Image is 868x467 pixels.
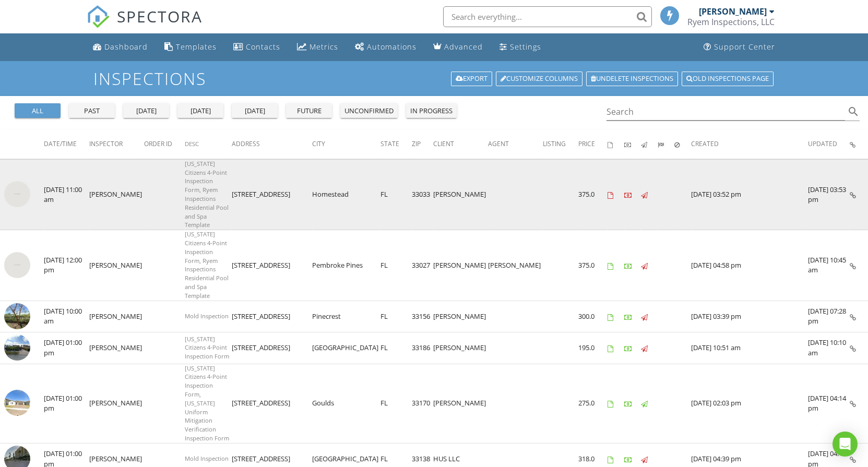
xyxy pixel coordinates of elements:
[44,139,77,148] span: Date/Time
[232,230,312,301] td: [STREET_ADDRESS]
[312,364,381,443] td: Goulds
[433,139,454,148] span: Client
[89,332,144,364] td: [PERSON_NAME]
[286,103,332,118] button: future
[185,230,229,300] span: [US_STATE] Citizens 4-Point Inspection Form, Ryem Inspections Residential Pool and Spa Template
[808,129,850,159] th: Updated: Not sorted.
[412,364,433,443] td: 33170
[412,139,421,148] span: Zip
[410,106,453,116] div: in progress
[691,364,808,443] td: [DATE] 02:03 pm
[232,332,312,364] td: [STREET_ADDRESS]
[185,140,199,148] span: Desc
[381,139,399,148] span: State
[691,230,808,301] td: [DATE] 04:58 pm
[381,332,412,364] td: FL
[608,129,624,159] th: Agreements signed: Not sorted.
[177,103,223,118] button: [DATE]
[104,42,148,52] div: Dashboard
[87,5,110,28] img: The Best Home Inspection Software - Spectora
[443,6,652,27] input: Search everything...
[89,139,123,148] span: Inspector
[412,301,433,332] td: 33156
[488,129,543,159] th: Agent: Not sorted.
[15,103,61,118] button: all
[687,17,775,27] div: Ryem Inspections, LLC
[117,5,203,27] span: SPECTORA
[412,129,433,159] th: Zip: Not sorted.
[406,103,457,118] button: in progress
[586,71,678,86] a: Undelete inspections
[89,301,144,332] td: [PERSON_NAME]
[246,42,280,52] div: Contacts
[4,303,30,329] img: streetview
[381,129,412,159] th: State: Not sorted.
[381,364,412,443] td: FL
[578,159,608,230] td: 375.0
[312,230,381,301] td: Pembroke Pines
[543,129,578,159] th: Listing: Not sorted.
[682,71,774,86] a: Old inspections page
[344,106,394,116] div: unconfirmed
[381,230,412,301] td: FL
[312,332,381,364] td: [GEOGRAPHIC_DATA]
[658,129,674,159] th: Submitted: Not sorted.
[44,129,89,159] th: Date/Time: Not sorted.
[232,301,312,332] td: [STREET_ADDRESS]
[578,139,595,148] span: Price
[160,38,221,57] a: Templates
[340,103,398,118] button: unconfirmed
[232,139,260,148] span: Address
[232,103,278,118] button: [DATE]
[433,332,488,364] td: [PERSON_NAME]
[4,334,30,361] img: streetview
[691,129,808,159] th: Created: Not sorted.
[185,364,229,442] span: [US_STATE] Citizens 4-Point Inspection Form, [US_STATE] Uniform Mitigation Verification Inspectio...
[808,364,850,443] td: [DATE] 04:14 pm
[123,103,169,118] button: [DATE]
[44,364,89,443] td: [DATE] 01:00 pm
[691,301,808,332] td: [DATE] 03:39 pm
[232,129,312,159] th: Address: Not sorted.
[691,159,808,230] td: [DATE] 03:52 pm
[496,71,582,86] a: Customize Columns
[44,230,89,301] td: [DATE] 12:00 pm
[808,159,850,230] td: [DATE] 03:53 pm
[674,129,691,159] th: Canceled: Not sorted.
[44,301,89,332] td: [DATE] 10:00 am
[44,159,89,230] td: [DATE] 11:00 am
[185,129,232,159] th: Desc: Not sorted.
[433,159,488,230] td: [PERSON_NAME]
[833,432,858,457] div: Open Intercom Messenger
[4,390,30,416] img: streetview
[293,38,342,57] a: Metrics
[412,332,433,364] td: 33186
[4,252,30,278] img: streetview
[185,312,229,320] span: Mold Inspection
[44,332,89,364] td: [DATE] 01:00 pm
[93,69,775,88] h1: Inspections
[808,139,837,148] span: Updated
[89,38,152,57] a: Dashboard
[185,160,229,229] span: [US_STATE] Citizens 4-Point Inspection Form, Ryem Inspections Residential Pool and Spa Template
[433,364,488,443] td: [PERSON_NAME]
[229,38,284,57] a: Contacts
[488,139,509,148] span: Agent
[73,106,111,116] div: past
[543,139,566,148] span: Listing
[89,159,144,230] td: [PERSON_NAME]
[127,106,165,116] div: [DATE]
[312,139,325,148] span: City
[236,106,274,116] div: [DATE]
[488,230,543,301] td: [PERSON_NAME]
[691,139,719,148] span: Created
[185,454,229,462] span: Mold Inspection
[850,129,868,159] th: Inspection Details: Not sorted.
[808,332,850,364] td: [DATE] 10:10 am
[429,38,487,57] a: Advanced
[578,230,608,301] td: 375.0
[19,106,56,116] div: all
[89,129,144,159] th: Inspector: Not sorted.
[351,38,421,57] a: Automations (Basic)
[381,301,412,332] td: FL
